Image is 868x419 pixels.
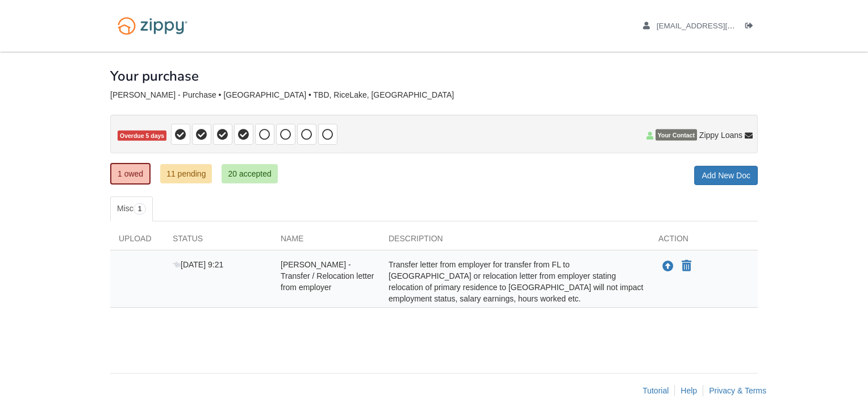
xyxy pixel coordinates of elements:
span: 18tym18@gmail.com [657,22,787,30]
span: 1 [133,203,147,215]
div: Status [164,233,272,250]
a: edit profile [643,22,787,33]
div: Upload [110,233,164,250]
button: Declare Timothy Tripp - Transfer / Relocation letter from employer not applicable [681,259,692,273]
span: [PERSON_NAME] - Transfer / Relocation letter from employer [281,260,374,292]
a: 11 pending [160,164,212,183]
div: [PERSON_NAME] - Purchase • [GEOGRAPHIC_DATA] • TBD, RiceLake, [GEOGRAPHIC_DATA] [110,90,758,100]
button: Upload Timothy Tripp - Transfer / Relocation letter from employer [661,259,675,274]
div: Name [272,233,380,250]
div: Description [380,233,650,250]
div: Action [650,233,758,250]
h1: Your purchase [110,69,199,83]
a: Misc [110,196,153,221]
a: Help [681,386,697,395]
span: Zippy Loans [699,129,742,141]
a: 1 owed [110,163,151,185]
span: Overdue 5 days [118,131,166,141]
div: Transfer letter from employer for transfer from FL to [GEOGRAPHIC_DATA] or relocation letter from... [380,259,650,304]
span: Your Contact [656,129,697,141]
a: 20 accepted [222,164,277,183]
img: Logo [110,11,195,40]
a: Log out [745,22,758,33]
a: Add New Doc [694,166,758,185]
a: Privacy & Terms [709,386,766,395]
a: Tutorial [642,386,669,395]
span: [DATE] 9:21 [173,260,223,269]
